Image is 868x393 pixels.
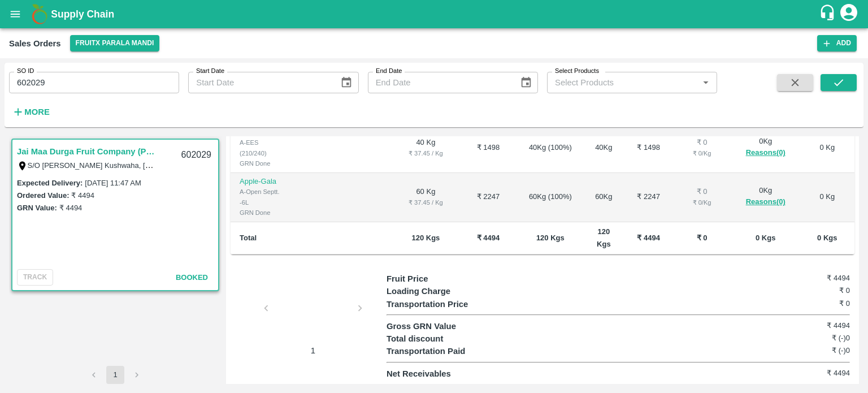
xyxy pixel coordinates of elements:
td: ₹ 1498 [624,124,672,173]
label: [DATE] 11:47 AM [85,179,141,187]
td: 60 Kg [393,173,459,222]
input: Select Products [550,75,695,90]
a: Supply Chain [51,6,819,22]
a: Jai Maa Durga Fruit Company (Parala) [17,144,158,159]
div: 40 Kg [592,142,615,153]
button: page 1 [106,366,124,384]
div: ₹ 37.45 / Kg [402,148,450,158]
p: Transportation Price [387,298,502,310]
strong: More [24,107,50,116]
p: Gross GRN Value [387,320,502,332]
div: 0 Kg [740,136,791,159]
p: Loading Charge [387,285,502,297]
div: A-Open Septt. -6L [240,187,281,208]
div: A-EES (210/240) [240,137,281,158]
label: ₹ 4494 [59,204,83,212]
td: 40 Kg [393,124,459,173]
b: Supply Chain [51,8,114,20]
h6: ₹ (-)0 [772,345,850,356]
button: More [9,102,53,122]
td: ₹ 2247 [624,173,672,222]
label: Select Products [555,67,599,76]
h6: ₹ 4494 [772,320,850,331]
td: ₹ 2247 [459,173,518,222]
div: Sales Orders [9,36,61,51]
img: logo [28,3,51,25]
b: ₹ 4494 [637,234,660,242]
div: 60 Kg [592,192,615,202]
td: 0 Kg [800,124,854,173]
button: Reasons(0) [740,196,791,209]
button: Choose date [515,72,537,93]
p: 1 [271,344,355,357]
b: 120 Kgs [536,234,565,242]
h6: ₹ 0 [772,298,850,309]
h6: ₹ 4494 [772,368,850,379]
button: Select DC [70,35,160,51]
div: ₹ 0 / Kg [682,148,722,158]
div: 602029 [175,142,218,169]
input: Start Date [188,72,331,93]
button: Choose date [336,72,357,93]
b: Total [240,234,257,242]
label: End Date [376,67,402,76]
label: Expected Delivery : [17,179,83,187]
p: Total discount [387,332,502,345]
div: 0 Kg [740,185,791,209]
input: Enter SO ID [9,72,179,93]
p: Apple-Gala [240,176,281,187]
div: customer-support [819,4,839,24]
div: 40 Kg ( 100 %) [527,142,574,153]
p: Net Receivables [387,368,502,380]
h6: ₹ 0 [772,285,850,296]
button: open drawer [2,1,28,27]
b: ₹ 0 [697,234,708,242]
b: 120 Kgs [597,227,611,248]
label: ₹ 4494 [71,191,94,200]
label: SO ID [17,67,34,76]
h6: ₹ (-)0 [772,332,850,344]
nav: pagination navigation [83,366,147,384]
b: 120 Kgs [411,234,440,242]
div: ₹ 0 / Kg [682,197,722,208]
input: End Date [368,72,511,93]
button: Add [817,35,857,51]
div: GRN Done [240,158,281,169]
label: Start Date [196,67,224,76]
b: 0 Kgs [817,234,837,242]
div: ₹ 0 [682,137,722,148]
button: Reasons(0) [740,146,791,159]
label: S/O [PERSON_NAME] Kushwaha, [STREET_ADDRESS][PERSON_NAME][PERSON_NAME] [28,161,337,170]
b: ₹ 4494 [477,234,500,242]
span: Booked [176,273,208,282]
p: Fruit Price [387,273,502,285]
div: 60 Kg ( 100 %) [527,192,574,202]
b: 0 Kgs [756,234,775,242]
h6: ₹ 4494 [772,273,850,284]
label: GRN Value: [17,204,57,212]
label: Ordered Value: [17,191,69,200]
div: ₹ 37.45 / Kg [402,197,450,208]
td: ₹ 1498 [459,124,518,173]
button: Open [698,75,713,90]
div: account of current user [839,2,859,26]
div: ₹ 0 [682,187,722,197]
div: GRN Done [240,208,281,218]
td: 0 Kg [800,173,854,222]
p: Transportation Paid [387,345,502,357]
